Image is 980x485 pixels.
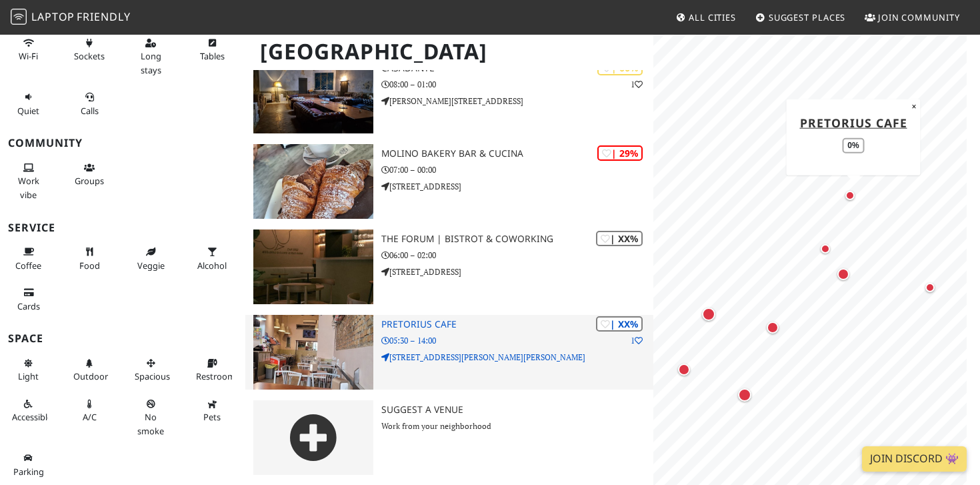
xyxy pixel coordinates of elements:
img: The Forum | Bistrot & Coworking [253,229,373,304]
div: | XX% [596,316,643,332]
span: Long stays [141,50,161,75]
div: Map marker [821,244,837,260]
button: Tables [192,32,233,67]
span: Natural light [18,370,39,382]
div: 0% [842,137,864,153]
div: Map marker [925,283,941,299]
img: Pretorius Cafe [253,315,373,390]
a: Join Community [859,5,965,29]
a: Suggest Places [750,5,851,29]
h3: Space [8,332,237,345]
span: Spacious [135,370,170,382]
p: Work from your neighborhood [381,420,653,432]
button: Groups [69,157,110,192]
span: Laptop [31,9,75,24]
span: All Cities [689,11,736,23]
div: Map marker [738,388,757,407]
span: Food [79,260,100,272]
button: Parking [8,447,49,482]
span: Suggest Places [769,11,846,23]
span: Alcohol [197,260,227,272]
span: Video/audio calls [81,105,99,117]
h3: Suggest a Venue [381,404,653,416]
button: Cards [8,282,49,317]
span: Restroom [196,370,235,382]
div: | 29% [597,145,643,161]
button: Sockets [69,32,110,67]
h3: The Forum | Bistrot & Coworking [381,233,653,245]
span: Veggie [137,260,165,272]
p: 06:00 – 02:00 [381,249,653,262]
button: Spacious [131,352,171,388]
button: Veggie [131,241,171,276]
button: Pets [192,393,233,428]
a: The Forum | Bistrot & Coworking | XX% The Forum | Bistrot & Coworking 06:00 – 02:00 [STREET_ADDRESS] [245,229,654,304]
div: Map marker [837,268,855,286]
img: Molino bakery bar & cucina [253,144,373,219]
h3: Pretorius Cafe [381,319,653,330]
button: A/C [69,393,110,428]
span: Credit cards [17,300,40,312]
button: Wi-Fi [8,32,49,67]
h3: Community [8,137,237,149]
span: Air conditioned [83,411,97,423]
button: Work vibe [8,157,49,205]
span: Pet friendly [203,411,221,423]
a: Molino bakery bar & cucina | 29% Molino bakery bar & cucina 07:00 – 00:00 [STREET_ADDRESS] [245,144,654,219]
span: Group tables [75,175,104,187]
span: Accessible [12,411,52,423]
h1: [GEOGRAPHIC_DATA] [249,33,651,70]
a: LaptopFriendly LaptopFriendly [11,6,131,29]
img: LaptopFriendly [11,9,27,25]
div: Map marker [678,364,695,381]
span: Smoke free [137,411,164,436]
img: casadante [253,59,373,133]
button: Light [8,352,49,388]
button: Restroom [192,352,233,388]
div: Map marker [767,322,784,339]
span: Work-friendly tables [200,50,225,62]
a: casadante | 66% 1 casadante 08:00 – 01:00 [PERSON_NAME][STREET_ADDRESS] [245,59,654,133]
div: Map marker [845,191,861,207]
p: [STREET_ADDRESS][PERSON_NAME][PERSON_NAME] [381,351,653,364]
div: Map marker [702,308,721,326]
a: Pretorius Cafe [800,114,907,130]
span: Coffee [15,260,41,272]
span: Stable Wi-Fi [19,50,38,62]
p: [PERSON_NAME][STREET_ADDRESS] [381,95,653,107]
button: Long stays [131,32,171,81]
a: Suggest a Venue Work from your neighborhood [245,400,654,475]
button: Coffee [8,241,49,276]
div: | XX% [596,231,643,246]
p: 07:00 – 00:00 [381,163,653,176]
span: Power sockets [74,50,105,62]
img: gray-place-d2bdb4477600e061c01bd816cc0f2ef0cfcb1ca9e3ad78868dd16fb2af073a21.png [253,400,373,475]
button: Food [69,241,110,276]
span: Quiet [17,105,39,117]
span: People working [18,175,39,200]
button: Accessible [8,393,49,428]
span: Outdoor area [73,370,108,382]
span: Join Community [878,11,960,23]
button: Outdoor [69,352,110,388]
p: 05:30 – 14:00 [381,334,653,347]
p: 1 [631,334,643,347]
button: Calls [69,86,110,121]
h3: Service [8,221,237,234]
p: [STREET_ADDRESS] [381,180,653,193]
button: Alcohol [192,241,233,276]
a: Pretorius Cafe | XX% 1 Pretorius Cafe 05:30 – 14:00 [STREET_ADDRESS][PERSON_NAME][PERSON_NAME] [245,315,654,390]
button: Quiet [8,86,49,121]
h3: Molino bakery bar & cucina [381,148,653,159]
span: Friendly [77,9,130,24]
a: All Cities [670,5,741,29]
button: No smoke [131,393,171,442]
p: [STREET_ADDRESS] [381,266,653,278]
span: Parking [13,466,44,478]
button: Close popup [907,99,920,113]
